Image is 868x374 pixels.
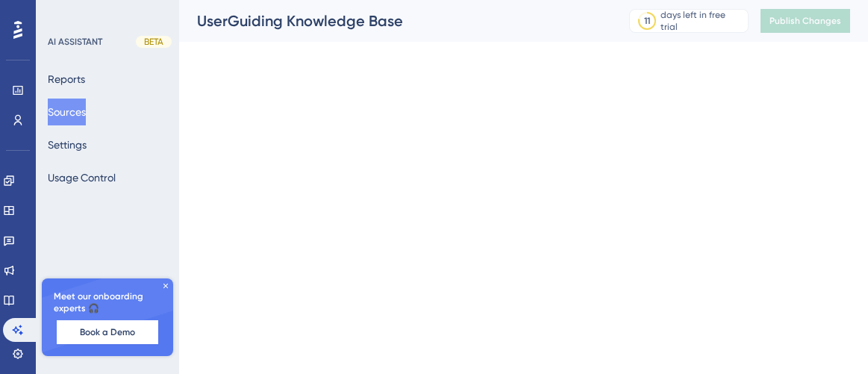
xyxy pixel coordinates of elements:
div: BETA [136,36,172,48]
div: 11 [644,15,650,27]
button: Sources [48,99,86,125]
button: Usage Control [48,164,116,191]
div: UserGuiding Knowledge Base [197,10,592,31]
span: Meet our onboarding experts 🎧 [54,290,161,314]
button: Book a Demo [57,320,158,344]
button: Settings [48,131,87,158]
button: Reports [48,66,85,93]
span: Book a Demo [80,326,135,338]
span: Publish Changes [769,15,841,27]
div: AI ASSISTANT [48,36,102,48]
div: days left in free trial [661,9,743,33]
button: Publish Changes [761,9,850,33]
